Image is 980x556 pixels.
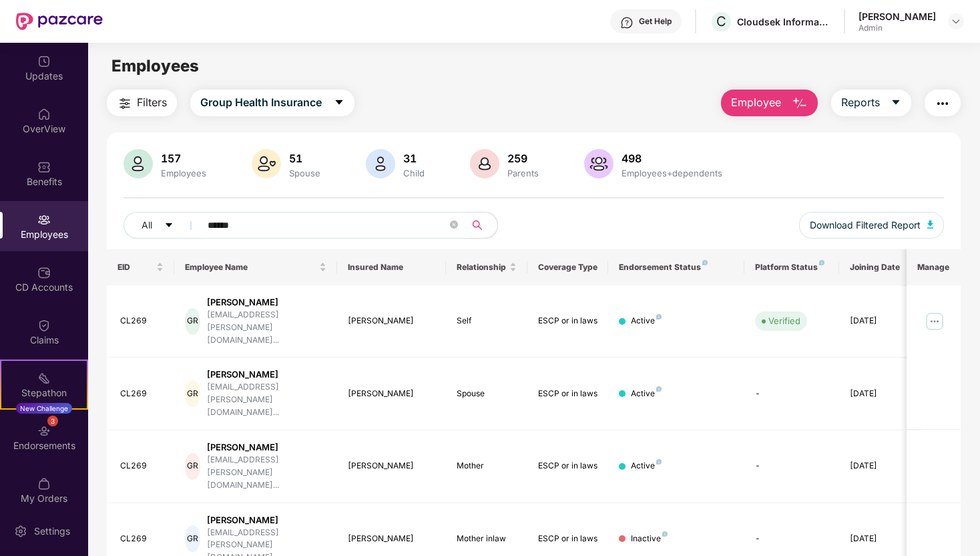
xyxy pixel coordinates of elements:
div: CL269 [120,315,164,327]
img: svg+xml;base64,PHN2ZyB4bWxucz0iaHR0cDovL3d3dy53My5vcmcvMjAwMC9zdmciIHdpZHRoPSI4IiBoZWlnaHQ9IjgiIH... [656,386,662,392]
button: Group Health Insurancecaret-down [190,90,354,116]
span: Download Filtered Report [810,218,921,233]
span: Relationship [457,262,507,273]
div: [PERSON_NAME] [348,315,435,327]
img: svg+xml;base64,PHN2ZyB4bWxucz0iaHR0cDovL3d3dy53My5vcmcvMjAwMC9zdmciIHdpZHRoPSI4IiBoZWlnaHQ9IjgiIH... [662,531,668,537]
img: svg+xml;base64,PHN2ZyB4bWxucz0iaHR0cDovL3d3dy53My5vcmcvMjAwMC9zdmciIHdpZHRoPSI4IiBoZWlnaHQ9IjgiIH... [656,459,662,464]
button: Filters [107,90,177,116]
div: Stepathon [1,386,87,400]
span: search [465,220,491,231]
div: Admin [859,23,936,33]
div: [PERSON_NAME] [207,296,326,309]
td: - [744,358,839,430]
div: Mother inlaw [457,533,517,545]
div: Spouse [286,168,323,178]
span: caret-down [164,221,174,231]
div: Parents [505,168,541,178]
div: CL269 [120,460,164,472]
div: [EMAIL_ADDRESS][PERSON_NAME][DOMAIN_NAME]... [207,309,326,347]
div: GR [185,453,200,480]
div: 157 [158,152,209,165]
th: Manage [907,249,961,285]
div: GR [185,308,200,335]
th: EID [107,249,175,285]
div: Active [631,460,662,472]
span: All [142,218,152,233]
div: Settings [30,525,74,538]
img: svg+xml;base64,PHN2ZyB4bWxucz0iaHR0cDovL3d3dy53My5vcmcvMjAwMC9zdmciIHdpZHRoPSI4IiBoZWlnaHQ9IjgiIH... [702,260,708,265]
div: [PERSON_NAME] [207,368,326,381]
img: svg+xml;base64,PHN2ZyBpZD0iRHJvcGRvd24tMzJ4MzIiIHhtbG5zPSJodHRwOi8vd3d3LnczLm9yZy8yMDAwL3N2ZyIgd2... [951,16,961,27]
div: 259 [505,152,541,165]
img: svg+xml;base64,PHN2ZyBpZD0iQ0RfQWNjb3VudHMiIGRhdGEtbmFtZT0iQ0QgQWNjb3VudHMiIHhtbG5zPSJodHRwOi8vd3... [37,266,51,279]
img: svg+xml;base64,PHN2ZyBpZD0iU2V0dGluZy0yMHgyMCIgeG1sbnM9Imh0dHA6Ly93d3cudzMub3JnLzIwMDAvc3ZnIiB3aW... [14,525,27,538]
div: Verified [768,314,800,327]
div: [PERSON_NAME] [859,10,936,23]
div: [PERSON_NAME] [348,388,435,400]
div: GR [185,380,200,407]
img: svg+xml;base64,PHN2ZyB4bWxucz0iaHR0cDovL3d3dy53My5vcmcvMjAwMC9zdmciIHhtbG5zOnhsaW5rPSJodHRwOi8vd3... [124,149,153,178]
span: caret-down [891,97,901,109]
span: close-circle [450,219,458,232]
div: Spouse [457,388,517,400]
button: Download Filtered Report [799,212,945,239]
img: svg+xml;base64,PHN2ZyB4bWxucz0iaHR0cDovL3d3dy53My5vcmcvMjAwMC9zdmciIHhtbG5zOnhsaW5rPSJodHRwOi8vd3... [584,149,614,178]
div: [PERSON_NAME] [348,460,435,472]
div: 31 [401,152,427,165]
div: GR [185,525,200,552]
div: New Challenge [16,403,72,414]
img: svg+xml;base64,PHN2ZyB4bWxucz0iaHR0cDovL3d3dy53My5vcmcvMjAwMC9zdmciIHdpZHRoPSI4IiBoZWlnaHQ9IjgiIH... [656,314,662,319]
span: close-circle [450,221,458,229]
img: svg+xml;base64,PHN2ZyB4bWxucz0iaHR0cDovL3d3dy53My5vcmcvMjAwMC9zdmciIHdpZHRoPSI4IiBoZWlnaHQ9IjgiIH... [819,260,824,265]
td: - [744,430,839,503]
img: New Pazcare Logo [16,13,103,30]
div: CL269 [120,533,164,545]
div: ESCP or in laws [538,388,598,400]
div: Active [631,315,662,327]
div: 3 [47,416,58,426]
span: Filters [137,94,167,111]
img: svg+xml;base64,PHN2ZyBpZD0iRW5kb3JzZW1lbnRzIiB4bWxucz0iaHR0cDovL3d3dy53My5vcmcvMjAwMC9zdmciIHdpZH... [37,424,51,438]
img: svg+xml;base64,PHN2ZyBpZD0iQmVuZWZpdHMiIHhtbG5zPSJodHRwOi8vd3d3LnczLm9yZy8yMDAwL3N2ZyIgd2lkdGg9Ij... [37,160,51,174]
img: svg+xml;base64,PHN2ZyB4bWxucz0iaHR0cDovL3d3dy53My5vcmcvMjAwMC9zdmciIHhtbG5zOnhsaW5rPSJodHRwOi8vd3... [366,149,395,178]
span: Employee [731,94,781,111]
img: manageButton [924,311,945,332]
div: [DATE] [850,460,910,472]
div: [DATE] [850,533,910,545]
span: Reports [841,94,880,111]
th: Coverage Type [527,249,609,285]
div: [DATE] [850,315,910,327]
div: 51 [286,152,323,165]
img: svg+xml;base64,PHN2ZyB4bWxucz0iaHR0cDovL3d3dy53My5vcmcvMjAwMC9zdmciIHdpZHRoPSIyNCIgaGVpZ2h0PSIyNC... [117,96,133,112]
div: Child [401,168,427,178]
div: Cloudsek Information Security Private Limited [737,15,830,28]
div: [PERSON_NAME] [348,533,435,545]
div: Employees [158,168,209,178]
div: ESCP or in laws [538,533,598,545]
th: Employee Name [174,249,337,285]
div: Mother [457,460,517,472]
div: Employees+dependents [619,168,725,178]
img: svg+xml;base64,PHN2ZyBpZD0iSG9tZSIgeG1sbnM9Imh0dHA6Ly93d3cudzMub3JnLzIwMDAvc3ZnIiB3aWR0aD0iMjAiIG... [37,108,51,121]
div: Self [457,315,517,327]
div: [PERSON_NAME] [207,514,326,527]
div: [PERSON_NAME] [207,441,326,454]
button: Allcaret-down [124,212,205,239]
img: svg+xml;base64,PHN2ZyBpZD0iSGVscC0zMngzMiIgeG1sbnM9Imh0dHA6Ly93d3cudzMub3JnLzIwMDAvc3ZnIiB3aWR0aD... [620,16,634,29]
img: svg+xml;base64,PHN2ZyB4bWxucz0iaHR0cDovL3d3dy53My5vcmcvMjAwMC9zdmciIHhtbG5zOnhsaW5rPSJodHRwOi8vd3... [470,149,499,178]
img: svg+xml;base64,PHN2ZyB4bWxucz0iaHR0cDovL3d3dy53My5vcmcvMjAwMC9zdmciIHdpZHRoPSIyMSIgaGVpZ2h0PSIyMC... [37,372,51,385]
div: [EMAIL_ADDRESS][PERSON_NAME][DOMAIN_NAME]... [207,381,326,419]
span: Employee Name [185,262,316,273]
div: Platform Status [755,262,828,273]
img: svg+xml;base64,PHN2ZyB4bWxucz0iaHR0cDovL3d3dy53My5vcmcvMjAwMC9zdmciIHdpZHRoPSIyNCIgaGVpZ2h0PSIyNC... [935,96,951,112]
img: svg+xml;base64,PHN2ZyBpZD0iTXlfT3JkZXJzIiBkYXRhLW5hbWU9Ik15IE9yZGVycyIgeG1sbnM9Imh0dHA6Ly93d3cudz... [37,477,51,491]
button: Reportscaret-down [831,90,911,116]
span: Employees [111,56,199,76]
img: svg+xml;base64,PHN2ZyBpZD0iQ2xhaW0iIHhtbG5zPSJodHRwOi8vd3d3LnczLm9yZy8yMDAwL3N2ZyIgd2lkdGg9IjIwIi... [37,319,51,332]
div: Get Help [639,16,672,27]
span: EID [117,262,154,273]
div: ESCP or in laws [538,315,598,327]
button: search [465,212,498,239]
div: [EMAIL_ADDRESS][PERSON_NAME][DOMAIN_NAME]... [207,454,326,492]
div: Endorsement Status [619,262,733,273]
